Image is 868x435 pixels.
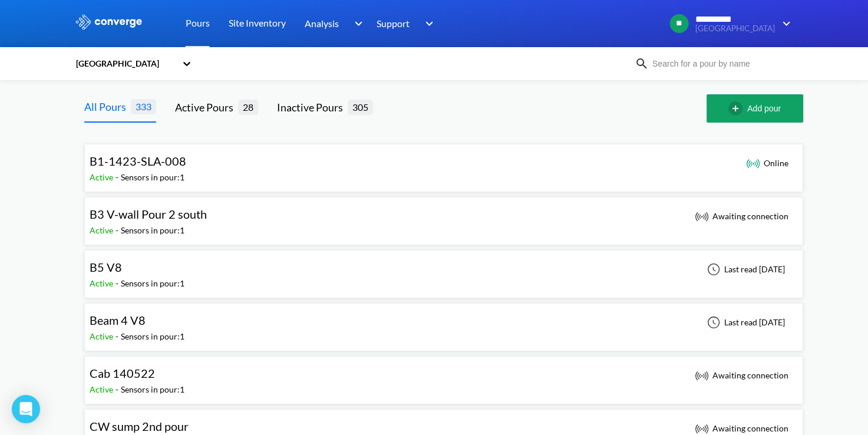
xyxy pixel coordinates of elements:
img: awaiting_connection_icon.svg [695,209,709,223]
img: online_icon.svg [746,156,760,170]
div: Last read [DATE] [701,262,788,276]
span: 28 [238,100,258,114]
img: downArrow.svg [418,17,437,31]
span: Analysis [305,16,339,31]
img: add-circle-outline.svg [728,101,747,116]
div: Online [746,156,788,170]
button: Add pour [707,94,803,123]
div: All Pours [84,98,131,115]
img: downArrow.svg [346,17,365,31]
div: Sensors in pour: 1 [121,224,184,237]
span: - [115,172,121,182]
div: Awaiting connection [695,209,788,223]
a: Cab 140522Active-Sensors in pour:1 Awaiting connection [84,370,803,380]
span: Cab 140522 [90,366,155,380]
span: B3 V-wall Pour 2 south [90,207,207,221]
a: CW sump 2nd pourActive-Sensors in pour:1 Awaiting connection [84,423,803,433]
div: Active Pours [175,99,238,116]
span: [GEOGRAPHIC_DATA] [695,24,775,33]
a: Beam 4 V8Active-Sensors in pour:1Last read [DATE] [84,317,803,327]
a: B5 V8Active-Sensors in pour:1Last read [DATE] [84,263,803,273]
div: [GEOGRAPHIC_DATA] [75,57,176,70]
span: Active [90,172,115,182]
a: B1-1423-SLA-008Active-Sensors in pour:1 Online [84,157,803,167]
div: Open Intercom Messenger [12,395,40,423]
img: icon-search.svg [635,57,649,71]
div: Inactive Pours [277,99,348,116]
span: - [115,278,121,288]
span: - [115,225,121,235]
span: B5 V8 [90,260,122,274]
img: logo_ewhite.svg [75,14,143,29]
span: Support [377,16,410,31]
div: Sensors in pour: 1 [121,171,184,184]
span: Active [90,384,115,394]
img: awaiting_connection_icon.svg [695,368,709,383]
span: B1-1423-SLA-008 [90,154,186,168]
span: Beam 4 V8 [90,313,146,327]
span: Active [90,331,115,341]
div: Last read [DATE] [701,315,788,329]
span: 333 [131,99,156,114]
div: Sensors in pour: 1 [121,277,184,290]
div: Sensors in pour: 1 [121,330,184,343]
span: Active [90,278,115,288]
a: B3 V-wall Pour 2 southActive-Sensors in pour:1 Awaiting connection [84,210,803,220]
span: Active [90,225,115,235]
input: Search for a pour by name [649,57,791,70]
span: 305 [348,100,373,114]
img: downArrow.svg [775,17,794,31]
span: - [115,384,121,394]
span: - [115,331,121,341]
div: Sensors in pour: 1 [121,383,184,396]
span: CW sump 2nd pour [90,419,189,433]
div: Awaiting connection [695,368,788,383]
